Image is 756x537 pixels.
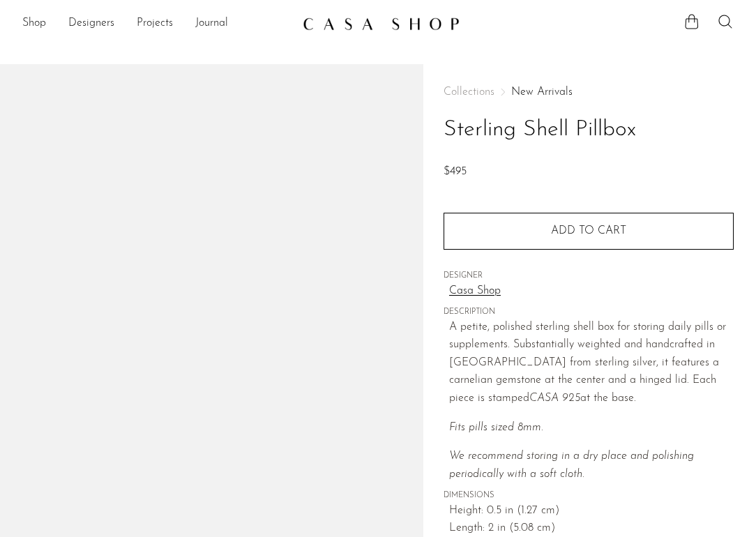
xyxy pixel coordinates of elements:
[449,319,734,408] p: A petite, polished sterling shell box for storing daily pills or supplements. Substantially weigh...
[444,306,734,319] span: DESCRIPTION
[449,282,734,301] a: Casa Shop
[444,112,734,148] h1: Sterling Shell Pillbox
[444,490,734,502] span: DIMENSIONS
[444,270,734,282] span: DESIGNER
[444,86,494,98] span: Collections
[449,422,543,433] em: Fits pills sized 8mm.
[551,225,626,236] span: Add to cart
[444,86,734,98] nav: Breadcrumbs
[195,15,228,33] a: Journal
[444,166,467,177] span: $495
[22,12,292,36] nav: Desktop navigation
[449,502,734,520] span: Height: 0.5 in (1.27 cm)
[529,393,580,404] em: CASA 925
[449,451,694,480] em: We recommend storing in a dry place and polishing periodically with a soft cloth.
[22,15,46,33] a: Shop
[137,15,173,33] a: Projects
[511,86,573,98] a: New Arrivals
[68,15,114,33] a: Designers
[444,213,734,249] button: Add to cart
[22,12,292,36] ul: NEW HEADER MENU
